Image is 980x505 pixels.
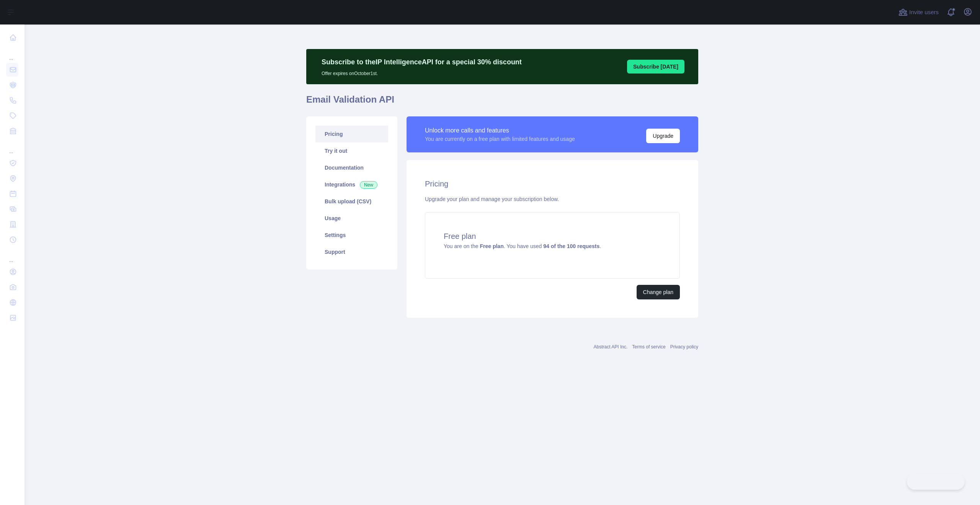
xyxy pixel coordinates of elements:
div: ... [6,248,18,263]
button: Invite users [897,6,940,18]
button: Subscribe [DATE] [627,60,684,74]
a: Settings [315,227,388,244]
span: Invite users [909,8,939,17]
a: Support [315,244,388,260]
div: ... [6,46,18,61]
button: Change plan [637,285,680,299]
h2: Pricing [425,178,680,189]
a: Usage [315,210,388,227]
h4: Free plan [444,231,661,242]
div: Unlock more calls and features [425,126,575,135]
a: Privacy policy [670,344,698,350]
div: ... [6,139,18,155]
div: You are currently on a free plan with limited features and usage [425,135,575,143]
a: Integrations New [315,176,388,193]
a: Abstract API Inc. [594,344,628,350]
span: New [360,181,377,189]
a: Bulk upload (CSV) [315,193,388,210]
span: You are on the . You have used . [444,243,601,249]
a: Documentation [315,159,388,176]
p: Offer expires on October 1st. [322,67,522,77]
p: Subscribe to the IP Intelligence API for a special 30 % discount [322,57,522,67]
a: Terms of service [632,344,665,350]
h1: Email Validation API [306,93,698,112]
button: Upgrade [646,129,680,143]
div: Upgrade your plan and manage your subscription below. [425,195,680,203]
strong: 94 of the 100 requests [543,243,599,249]
iframe: Toggle Customer Support [907,474,965,490]
a: Try it out [315,142,388,159]
strong: Free plan [480,243,503,249]
a: Pricing [315,126,388,142]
